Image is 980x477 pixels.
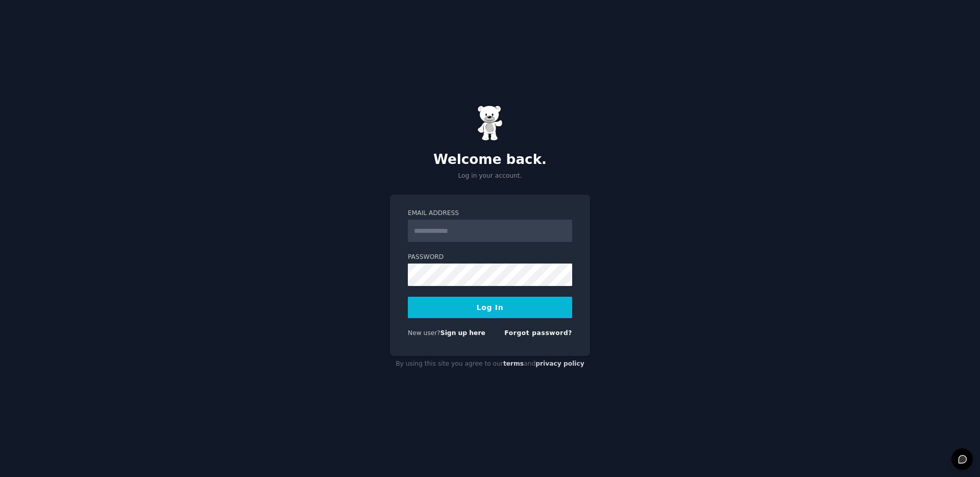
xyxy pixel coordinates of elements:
a: Sign up here [440,329,485,337]
label: Email Address [408,209,572,218]
label: Password [408,253,572,262]
img: Gummy Bear [477,105,503,141]
a: terms [503,360,524,367]
button: Log In [408,297,572,318]
a: Forgot password? [504,329,572,337]
div: By using this site you agree to our and [390,356,590,372]
a: privacy policy [535,360,584,367]
h2: Welcome back. [390,152,590,168]
span: New user? [408,329,440,337]
p: Log in your account. [390,172,590,181]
